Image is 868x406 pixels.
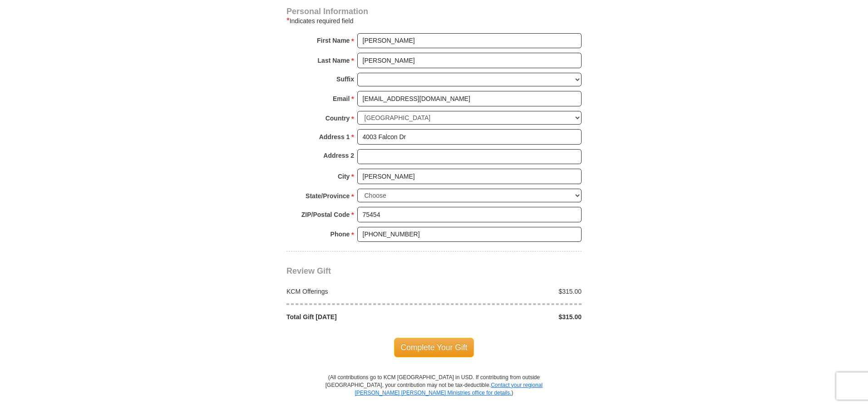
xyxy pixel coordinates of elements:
strong: Address 1 [319,130,350,143]
div: $315.00 [434,312,587,321]
strong: ZIP/Postal Code [301,208,350,221]
span: Review Gift [286,266,331,276]
h4: Personal Information [286,8,582,15]
a: Contact your regional [PERSON_NAME] [PERSON_NAME] Ministries office for details. [355,382,542,396]
div: KCM Offerings [282,287,434,296]
strong: Phone [330,228,350,241]
strong: Email [333,92,350,105]
div: Total Gift [DATE] [282,312,434,321]
strong: Last Name [318,54,350,67]
strong: Suffix [336,73,354,85]
div: $315.00 [434,287,587,296]
strong: City [338,170,350,183]
span: Complete Your Gift [394,338,474,357]
div: Indicates required field [286,15,582,26]
strong: Country [325,112,350,125]
strong: Address 2 [323,149,354,162]
strong: First Name [317,34,350,47]
strong: State/Province [306,190,350,202]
